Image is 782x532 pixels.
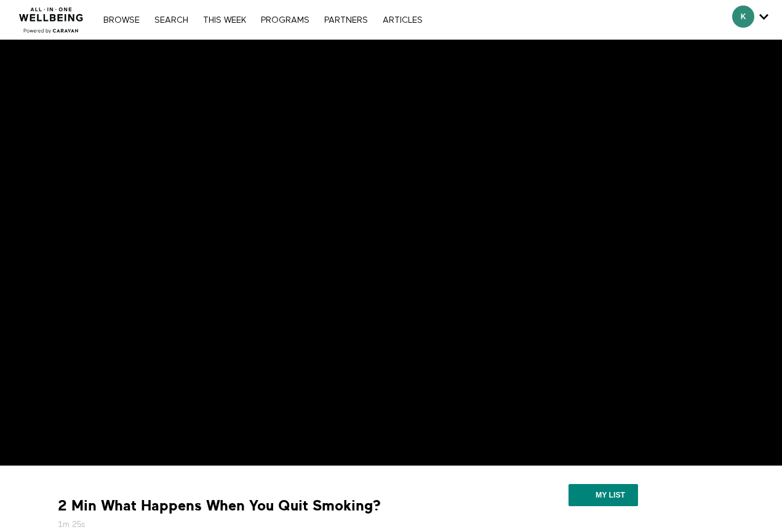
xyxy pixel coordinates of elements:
a: PROGRAMS [255,16,316,25]
a: ARTICLES [377,16,429,25]
a: Browse [97,16,146,25]
h5: 1m 25s [58,518,467,531]
a: PARTNERS [318,16,374,25]
strong: 2 Min What Happens When You Quit Smoking? [58,496,381,515]
button: My list [569,484,638,506]
a: THIS WEEK [197,16,252,25]
nav: Primary [97,14,428,26]
a: Search [148,16,194,25]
